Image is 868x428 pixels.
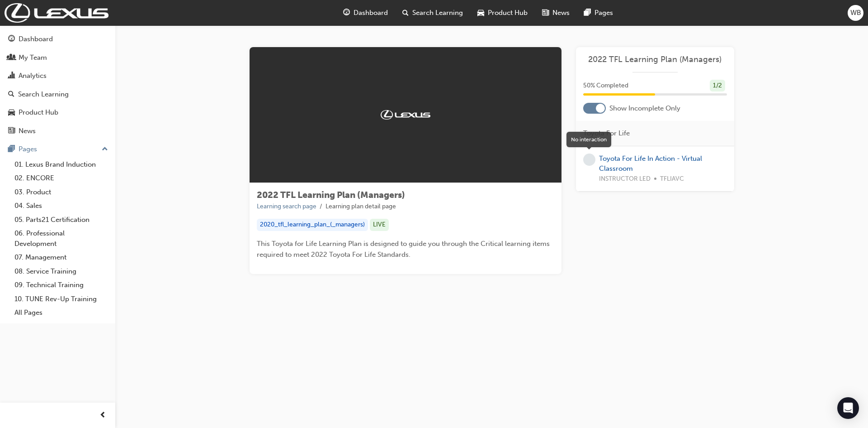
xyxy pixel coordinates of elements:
[11,250,112,264] a: 07. Management
[8,91,14,99] span: search-icon
[412,8,463,18] span: Search Learning
[8,35,15,43] span: guage-icon
[19,71,47,81] div: Analytics
[381,110,430,119] img: Trak
[8,54,15,62] span: people-icon
[354,8,388,18] span: Dashboard
[4,104,112,121] a: Product Hub
[584,7,591,19] span: pages-icon
[599,174,651,184] span: INSTRUCTOR LED
[8,72,15,80] span: chart-icon
[8,127,15,135] span: news-icon
[583,54,727,65] a: 2022 TFL Learning Plan (Managers)
[848,5,863,21] button: WB
[370,219,389,231] div: LIVE
[8,109,15,117] span: car-icon
[257,190,405,200] span: 2022 TFL Learning Plan (Managers)
[19,107,58,118] div: Product Hub
[4,86,112,103] a: Search Learning
[11,226,112,250] a: 06. Professional Development
[850,8,861,18] span: WB
[470,4,535,22] a: car-iconProduct Hub
[257,240,552,259] span: This Toyota for Life Learning Plan is designed to guide you through the Critical learning items r...
[4,141,112,158] button: Pages
[336,4,395,22] a: guage-iconDashboard
[11,185,112,199] a: 03. Product
[571,135,607,144] div: No interaction
[11,158,112,172] a: 01. Lexus Brand Induction
[577,4,620,22] a: pages-iconPages
[4,29,112,141] button: DashboardMy TeamAnalyticsSearch LearningProduct HubNews
[325,202,396,212] li: Learning plan detail page
[402,7,409,19] span: search-icon
[4,31,112,48] a: Dashboard
[19,144,37,154] div: Pages
[488,8,528,18] span: Product Hub
[583,128,630,139] span: Toyota For Life
[535,4,577,22] a: news-iconNews
[11,199,112,213] a: 04. Sales
[99,410,106,421] span: prev-icon
[4,123,112,139] a: News
[19,53,47,63] div: My Team
[583,154,595,166] span: learningRecordVerb_NONE-icon
[4,67,112,84] a: Analytics
[477,7,484,19] span: car-icon
[4,49,112,66] a: My Team
[11,171,112,185] a: 02. ENCORE
[11,264,112,279] a: 08. Service Training
[660,174,684,184] span: TFLIAVC
[11,213,112,227] a: 05. Parts21 Certification
[552,8,570,18] span: News
[5,3,108,23] img: Trak
[542,7,549,19] span: news-icon
[257,219,368,231] div: 2020_tfl_learning_plan_(_managers)
[395,4,470,22] a: search-iconSearch Learning
[257,202,316,210] a: Learning search page
[102,144,108,155] span: up-icon
[8,145,15,154] span: pages-icon
[837,397,859,419] div: Open Intercom Messenger
[594,8,613,18] span: Pages
[710,80,725,92] div: 1 / 2
[343,7,350,19] span: guage-icon
[583,81,628,91] span: 50 % Completed
[11,292,112,306] a: 10. TUNE Rev-Up Training
[599,154,702,173] a: Toyota For Life In Action - Virtual Classroom
[11,278,112,292] a: 09. Technical Training
[18,89,69,100] div: Search Learning
[11,306,112,320] a: All Pages
[19,34,53,44] div: Dashboard
[609,103,680,114] span: Show Incomplete Only
[19,126,36,136] div: News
